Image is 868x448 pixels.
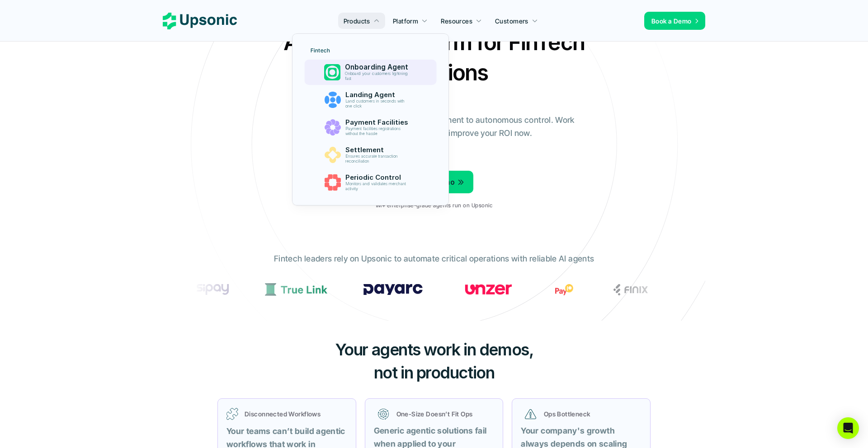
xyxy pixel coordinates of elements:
[311,47,330,54] p: Fintech
[345,182,411,191] p: Monitors and validates merchant activity
[245,409,347,419] p: Disconnected Workflows
[305,142,436,168] a: SettlementEnsures accurate transaction reconciliation
[441,16,472,26] p: Resources
[544,409,638,419] p: Ops Bottleneck
[274,252,594,266] p: Fintech leaders rely on Upsonic to automate critical operations with reliable AI agents
[345,126,411,136] p: Payment facilities registrations without the hassle
[305,115,436,140] a: Payment FacilitiesPayment facilities registrations without the hassle
[344,63,412,71] p: Onboarding Agent
[305,170,436,195] a: Periodic ControlMonitors and validates merchant activity
[345,173,412,182] p: Periodic Control
[345,99,411,109] p: Land customers in seconds with one click
[345,118,412,126] p: Payment Facilities
[837,417,859,439] div: Open Intercom Messenger
[344,16,370,26] p: Products
[305,87,436,112] a: Landing AgentLand customers in seconds with one click
[393,16,418,26] p: Platform
[345,146,412,154] p: Settlement
[276,27,592,88] h2: Agentic AI Platform for FinTech Operations
[335,340,533,359] span: Your agents work in demos,
[396,409,491,419] p: One-Size Doesn’t Fit Ops
[344,71,411,81] p: Onboard your customers lightning fast
[345,91,412,99] p: Landing Agent
[338,13,385,29] a: Products
[495,16,528,26] p: Customers
[304,60,436,85] a: Onboarding AgentOnboard your customers lightning fast
[287,114,581,140] p: From onboarding to compliance to settlement to autonomous control. Work with %82 more efficiency ...
[651,17,692,25] span: Book a Demo
[374,363,495,383] span: not in production
[345,154,411,164] p: Ensures accurate transaction reconciliation
[644,12,705,30] a: Book a Demo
